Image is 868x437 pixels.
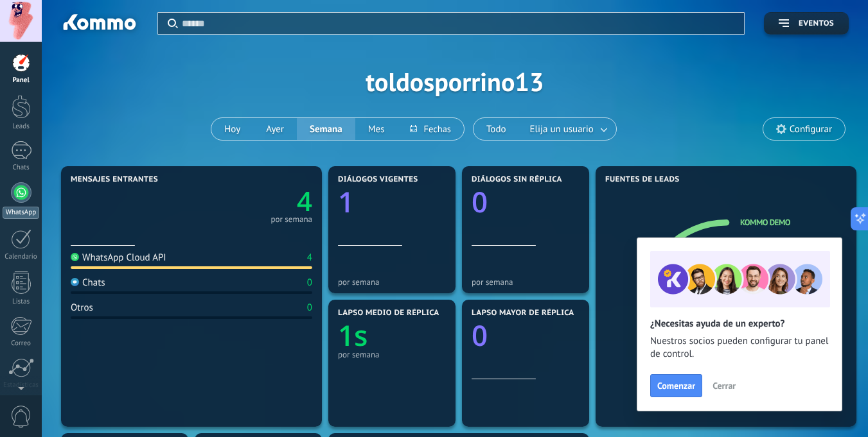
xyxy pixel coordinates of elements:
button: Mes [355,118,398,140]
div: 0 [307,277,312,289]
span: Fuentes de leads [605,175,680,184]
div: Leads [3,123,40,131]
span: Diálogos vigentes [338,175,418,184]
text: 1 [338,182,354,221]
h2: ¿Necesitas ayuda de un experto? [650,318,829,330]
img: Chats [71,278,79,286]
span: Mensajes entrantes [71,175,158,184]
span: Lapso medio de réplica [338,309,439,318]
span: Cerrar [713,381,736,390]
div: Calendario [3,253,40,261]
div: por semana [270,216,312,223]
div: 0 [307,302,312,314]
div: por semana [338,350,446,359]
div: Chats [71,277,105,289]
a: 4 [191,183,312,219]
button: Todo [474,118,519,140]
button: Fechas [397,118,463,140]
span: Configurar [790,124,832,135]
text: 1s [338,316,368,354]
span: Eventos [799,19,834,28]
div: por semana [472,277,580,287]
div: por semana [338,277,446,287]
div: WhatsApp [3,207,39,219]
a: Kommo Demo [740,217,790,228]
div: WhatsApp Cloud API [71,252,166,264]
div: Listas [3,298,40,306]
button: Comenzar [650,374,702,397]
div: Correo [3,339,40,348]
text: 4 [297,183,312,219]
div: Otros [71,302,93,314]
span: Elija un usuario [527,121,596,138]
button: Cerrar [707,376,741,395]
img: WhatsApp Cloud API [71,253,79,261]
span: Nuestros socios pueden configurar tu panel de control. [650,335,829,361]
text: 0 [472,316,488,354]
div: Chats [3,164,40,172]
button: Eventos [764,12,849,35]
span: Diálogos sin réplica [472,175,562,184]
button: Hoy [211,118,253,140]
button: Ayer [253,118,297,140]
span: Lapso mayor de réplica [472,309,574,318]
span: Comenzar [657,381,695,390]
button: Elija un usuario [519,118,616,140]
div: Panel [3,76,40,85]
text: 0 [472,182,488,221]
div: 4 [307,252,312,264]
button: Semana [297,118,355,140]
